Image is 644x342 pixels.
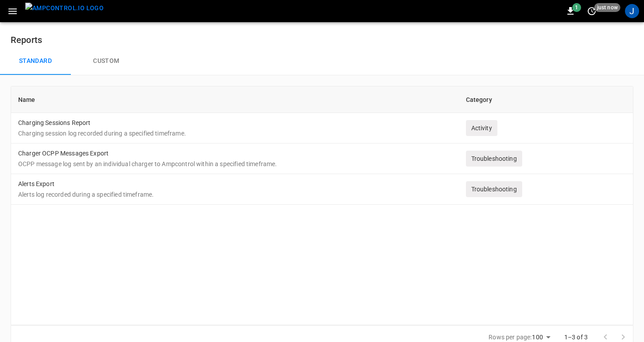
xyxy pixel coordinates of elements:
[18,129,452,138] p: Charging session log recorded during a specified timeframe.
[466,181,522,197] div: Troubleshooting
[585,4,599,18] button: set refresh interval
[11,113,459,144] td: Charging Sessions Report
[459,86,574,113] th: Category
[594,3,621,12] span: just now
[489,333,531,342] p: Rows per page:
[11,174,459,205] td: Alerts Export
[625,4,639,18] div: profile-icon
[572,3,581,12] span: 1
[18,190,452,199] p: Alerts log recorded during a specified timeframe.
[466,151,522,167] div: Troubleshooting
[564,333,588,342] p: 1–3 of 3
[18,159,452,168] p: OCPP message log sent by an individual charger to Ampcontrol within a specified timeframe.
[11,86,459,113] th: Name
[11,144,459,174] td: Charger OCPP Messages Export
[71,47,142,75] button: Custom
[466,120,497,136] div: Activity
[11,33,633,47] h6: Reports
[25,3,104,14] img: ampcontrol.io logo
